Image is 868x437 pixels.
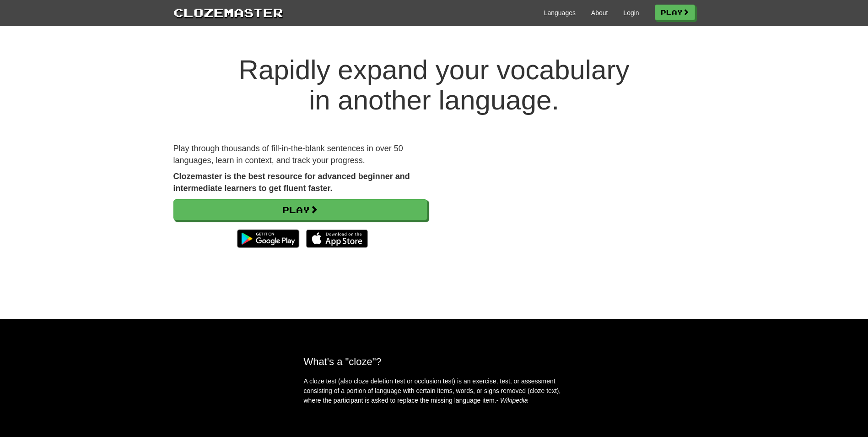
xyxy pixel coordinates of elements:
a: About [591,8,608,17]
img: Get it on Google Play [232,225,303,252]
strong: Clozemaster is the best resource for advanced beginner and intermediate learners to get fluent fa... [173,172,410,193]
a: Play [655,5,695,20]
p: A cloze test (also cloze deletion test or occlusion test) is an exercise, test, or assessment con... [304,377,565,405]
a: Play [173,199,427,220]
h2: What's a "cloze"? [304,356,565,367]
a: Login [623,8,639,17]
a: Clozemaster [173,4,283,21]
img: Download_on_the_App_Store_Badge_US-UK_135x40-25178aeef6eb6b83b96f5f2d004eda3bffbb37122de64afbaef7... [306,229,368,248]
em: - Wikipedia [496,397,528,404]
a: Languages [544,8,576,17]
p: Play through thousands of fill-in-the-blank sentences in over 50 languages, learn in context, and... [173,143,427,166]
